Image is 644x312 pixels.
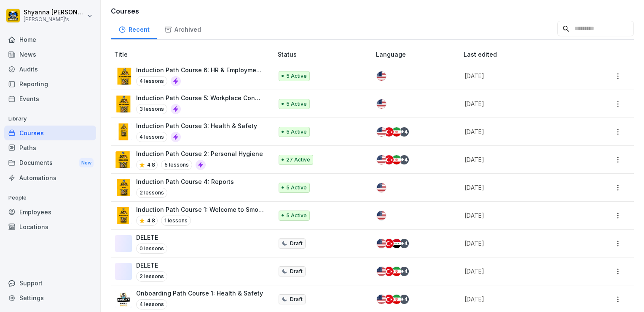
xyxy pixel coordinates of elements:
img: tr.svg [384,239,394,248]
img: ir.svg [392,295,401,304]
p: Shyanna [PERSON_NAME] [24,9,85,16]
p: Induction Path Course 5: Workplace Conduct [136,93,264,102]
a: DocumentsNew [4,155,96,171]
p: 5 Active [286,128,307,136]
p: Title [114,50,274,59]
p: DELETE [136,261,167,270]
img: us.svg [377,71,386,81]
p: 4.8 [147,161,155,169]
img: ri4ot6gyqbtljycqcyknatnf.png [115,96,132,112]
img: tr.svg [384,127,394,137]
a: Locations [4,219,96,234]
a: Automations [4,170,96,185]
div: New [79,158,94,168]
p: [DATE] [464,267,580,276]
p: [DATE] [464,239,580,248]
img: zlovq3fvmyq1sy15gw2wl3w0.png [115,179,132,196]
p: Status [278,50,373,59]
p: Induction Path Course 6: HR & Employment Basics [136,66,264,74]
p: 0 lessons [136,244,167,254]
div: + 4 [400,239,409,248]
p: DELETE [136,233,167,242]
a: Audits [4,62,96,77]
p: Language [376,50,460,59]
div: Paths [4,140,96,155]
p: 5 Active [286,212,307,219]
img: x9iotnk34w5qae9frfdv4s8p.png [115,123,132,140]
img: us.svg [377,183,386,192]
a: Reporting [4,77,96,91]
p: [DATE] [464,211,580,220]
div: Employees [4,205,96,219]
div: Support [4,276,96,290]
img: kzx9qqirxmrv8ln5q773skvi.png [115,68,132,85]
a: Home [4,32,96,47]
p: [PERSON_NAME]'s [24,16,85,22]
img: tr.svg [384,155,394,164]
h3: Courses [111,6,634,16]
p: [DATE] [464,127,580,136]
div: + 4 [400,127,409,137]
img: tr.svg [384,267,394,276]
p: 4.8 [147,217,155,224]
p: Onboarding Path Course 1: Health & Safety [136,289,263,298]
img: ir.svg [392,267,401,276]
div: + 4 [400,295,409,304]
p: 5 Active [286,184,307,192]
div: Documents [4,155,96,171]
p: Last edited [464,50,590,59]
p: [DATE] [464,155,580,164]
img: us.svg [377,127,386,137]
p: 27 Active [286,156,310,164]
img: us.svg [377,295,386,304]
img: iq.svg [392,239,401,248]
p: 4 lessons [136,299,167,309]
p: Draft [290,240,303,247]
a: News [4,47,96,62]
a: Archived [157,18,208,39]
p: 5 lessons [161,160,192,170]
img: ir.svg [392,155,401,164]
p: [DATE] [464,99,580,108]
p: 4 lessons [136,76,167,86]
div: Settings [4,290,96,305]
p: 3 lessons [136,104,167,114]
div: + 4 [400,267,409,276]
img: ir.svg [392,127,401,137]
p: 2 lessons [136,188,167,198]
img: tr.svg [384,295,394,304]
p: [DATE] [464,71,580,80]
p: 4 lessons [136,132,167,142]
p: 1 lessons [161,216,191,226]
img: ekeird7r5db6bfruwibew5m8.png [115,151,132,168]
a: Recent [111,18,157,39]
img: us.svg [377,99,386,109]
a: Events [4,91,96,106]
p: [DATE] [464,295,580,304]
p: [DATE] [464,183,580,192]
img: us.svg [377,155,386,164]
img: us.svg [377,239,386,248]
img: rmjvlcbjjsvv1c5w0tt7u8bs.png [115,291,132,308]
p: 5 Active [286,100,307,108]
p: Induction Path Course 4: Reports [136,177,234,186]
div: + 4 [400,155,409,164]
p: People [4,191,96,205]
img: ddzjhymxvfva6o25zha2q6jc.png [115,207,132,224]
p: 2 lessons [136,271,167,282]
img: us.svg [377,211,386,220]
p: Induction Path Course 2: Personal Hygiene [136,149,263,158]
a: Courses [4,126,96,140]
p: Draft [290,296,303,303]
p: Induction Path Course 3: Health & Safety [136,121,257,130]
